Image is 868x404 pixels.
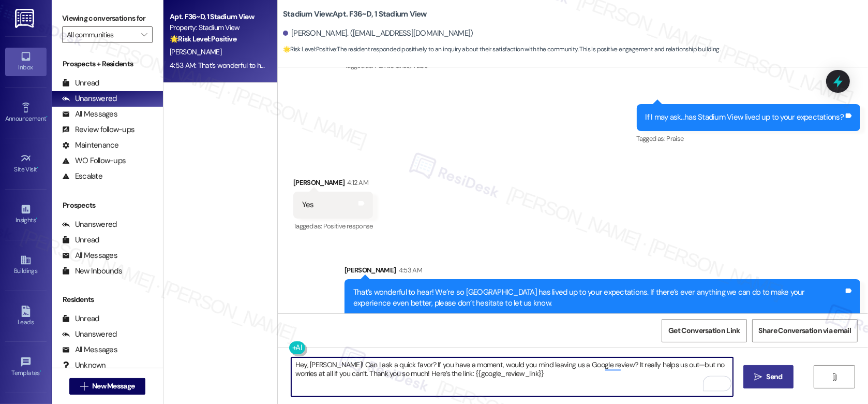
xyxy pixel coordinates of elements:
div: Yes [302,199,314,210]
i:  [141,31,147,39]
div: 4:53 AM: That’s wonderful to hear! We’re so [GEOGRAPHIC_DATA] has lived up to your expectations. ... [170,61,795,70]
a: Insights • [5,200,47,228]
span: • [46,113,48,121]
span: Get Conversation Link [668,325,740,336]
div: 4:53 AM [396,265,422,276]
span: • [40,368,41,375]
div: Apt. F36~D, 1 Stadium View [170,11,265,22]
span: Positive response [323,222,373,230]
div: Unread [62,313,99,324]
span: : The resident responded positively to an inquiry about their satisfaction with the community. Th... [283,44,720,55]
div: WO Follow-ups [62,155,126,166]
span: • [37,164,39,171]
div: Tagged as: [637,131,861,146]
div: If I may ask...has Stadium View lived up to your expectations? [646,112,844,123]
b: Stadium View: Apt. F36~D, 1 Stadium View [283,9,427,20]
div: [PERSON_NAME] [293,177,373,192]
div: Unread [62,78,99,89]
label: Viewing conversations for [62,10,153,26]
div: Residents [52,294,163,305]
span: Praise [666,134,683,143]
span: New Message [92,381,134,392]
a: Inbox [5,48,47,76]
strong: 🌟 Risk Level: Positive [170,34,236,44]
div: Prospects [52,200,163,211]
div: [PERSON_NAME]. ([EMAIL_ADDRESS][DOMAIN_NAME]) [283,28,473,39]
div: Unanswered [62,329,117,340]
div: All Messages [62,109,117,120]
div: All Messages [62,250,117,261]
strong: 🌟 Risk Level: Positive [283,45,336,53]
img: ResiDesk Logo [15,9,36,28]
div: Unknown [62,360,106,371]
div: Prospects + Residents [52,59,163,69]
i:  [80,382,88,391]
div: Unanswered [62,219,117,230]
input: All communities [67,26,136,43]
span: • [36,215,37,222]
div: Unread [62,235,99,246]
div: Tagged as: [293,219,373,234]
span: [PERSON_NAME] [170,47,221,56]
button: New Message [69,378,146,395]
i:  [754,373,762,381]
i:  [831,373,839,381]
div: Unanswered [62,93,117,104]
button: Share Conversation via email [752,319,858,342]
textarea: To enrich screen reader interactions, please activate Accessibility in Grammarly extension settings [291,357,733,396]
div: All Messages [62,344,117,355]
div: Maintenance [62,140,119,151]
a: Leads [5,302,47,330]
button: Get Conversation Link [662,319,746,342]
div: Property: Stadium View [170,22,265,33]
a: Templates • [5,353,47,381]
div: [PERSON_NAME] [345,265,860,279]
div: That’s wonderful to hear! We’re so [GEOGRAPHIC_DATA] has lived up to your expectations. If there’... [353,287,844,309]
a: Buildings [5,251,47,279]
span: Send [766,371,782,382]
div: 4:12 AM [345,177,368,188]
button: Send [743,365,794,388]
span: Share Conversation via email [759,325,851,336]
a: Site Visit • [5,150,47,178]
div: Review follow-ups [62,124,134,135]
div: Escalate [62,171,102,182]
div: New Inbounds [62,266,122,277]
